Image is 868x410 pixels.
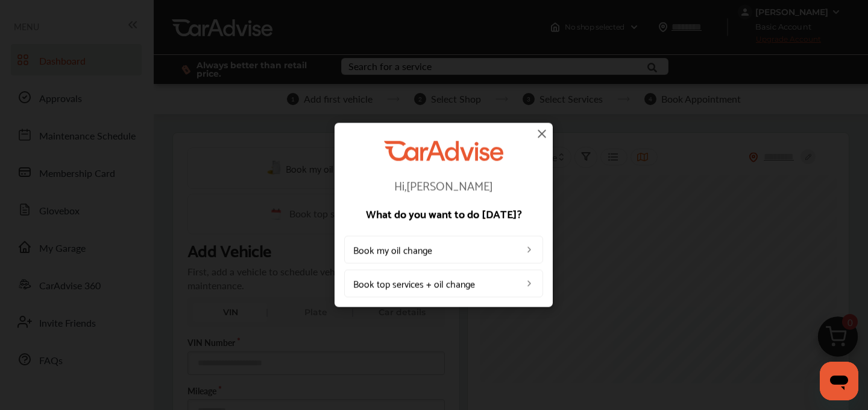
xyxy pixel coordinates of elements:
[524,245,534,254] img: left_arrow_icon.0f472efe.svg
[820,362,858,400] iframe: Button to launch messaging window
[535,126,549,141] img: close-icon.a004319c.svg
[384,141,503,161] img: CarAdvise Logo
[524,278,534,288] img: left_arrow_icon.0f472efe.svg
[344,179,543,191] p: Hi, [PERSON_NAME]
[344,208,543,219] p: What do you want to do [DATE]?
[344,235,543,263] a: Book my oil change
[344,269,543,297] a: Book top services + oil change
